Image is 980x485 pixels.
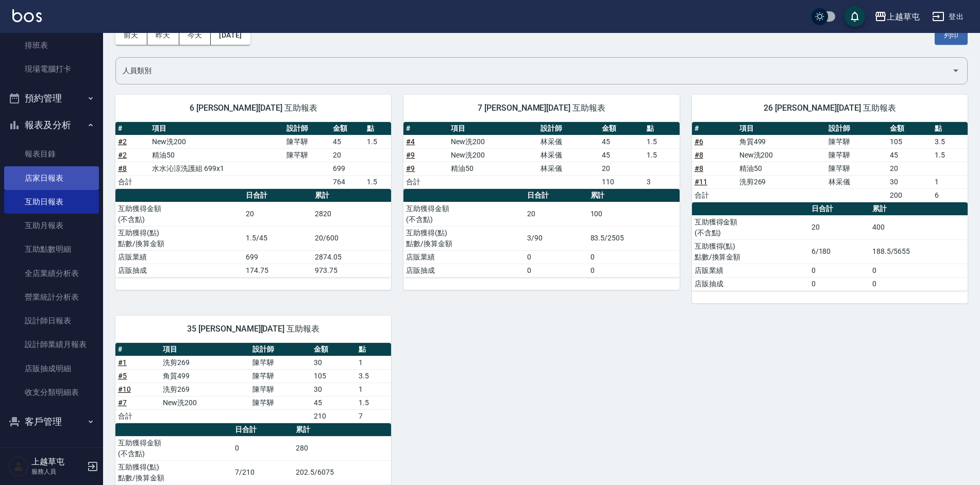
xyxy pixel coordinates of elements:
[4,309,99,333] a: 設計師日報表
[870,202,968,216] th: 累計
[4,214,99,237] a: 互助月報表
[870,239,968,264] td: 188.5/5655
[160,356,250,369] td: 洗剪269
[448,122,538,135] th: 項目
[809,277,870,290] td: 0
[250,343,311,356] th: 設計師
[644,135,680,148] td: 1.5
[4,142,99,166] a: 報表目錄
[809,215,870,239] td: 20
[284,148,330,162] td: 陳芊驊
[312,202,392,226] td: 2820
[356,396,392,409] td: 1.5
[243,250,312,264] td: 699
[826,135,887,148] td: 陳芊驊
[844,6,865,27] button: save
[403,189,679,278] table: a dense table
[160,369,250,383] td: 角質499
[403,122,448,135] th: #
[870,215,968,239] td: 400
[232,436,293,460] td: 0
[599,162,644,175] td: 20
[12,9,42,22] img: Logo
[147,26,179,45] button: 昨天
[538,135,599,148] td: 林采儀
[599,122,644,135] th: 金額
[128,324,379,334] span: 35 [PERSON_NAME][DATE] 互助報表
[115,409,160,423] td: 合計
[118,372,127,380] a: #5
[406,137,415,146] a: #4
[525,189,587,202] th: 日合計
[311,396,356,409] td: 45
[406,151,415,159] a: #9
[525,202,587,226] td: 20
[599,148,644,162] td: 45
[525,264,587,277] td: 0
[887,148,932,162] td: 45
[695,151,703,159] a: #8
[416,103,667,113] span: 7 [PERSON_NAME][DATE] 互助報表
[870,6,924,27] button: 上越草屯
[826,148,887,162] td: 陳芊驊
[250,396,311,409] td: 陳芊驊
[932,122,968,135] th: 點
[243,202,312,226] td: 20
[588,189,680,202] th: 累計
[644,148,680,162] td: 1.5
[118,137,127,146] a: #2
[311,409,356,423] td: 210
[870,264,968,277] td: 0
[870,277,968,290] td: 0
[588,264,680,277] td: 0
[243,226,312,250] td: 1.5/45
[4,33,99,57] a: 排班表
[312,226,392,250] td: 20/600
[4,85,99,112] button: 預約管理
[887,162,932,175] td: 20
[115,436,232,460] td: 互助獲得金額 (不含點)
[293,460,391,484] td: 202.5/6075
[115,264,243,277] td: 店販抽成
[330,122,364,135] th: 金額
[4,333,99,356] a: 設計師業績月報表
[330,175,364,188] td: 764
[330,135,364,148] td: 45
[284,135,330,148] td: 陳芊驊
[115,460,232,484] td: 互助獲得(點) 點數/換算金額
[330,148,364,162] td: 20
[588,226,680,250] td: 83.5/2505
[115,26,147,45] button: 前天
[364,175,391,188] td: 1.5
[887,188,932,202] td: 200
[364,122,391,135] th: 點
[356,383,392,396] td: 1
[809,239,870,264] td: 6/180
[403,122,679,189] table: a dense table
[692,122,968,202] table: a dense table
[179,26,211,45] button: 今天
[250,369,311,383] td: 陳芊驊
[4,380,99,404] a: 收支分類明細表
[599,175,644,188] td: 110
[695,164,703,172] a: #8
[928,7,968,26] button: 登出
[115,202,243,226] td: 互助獲得金額 (不含點)
[406,164,415,172] a: #9
[809,264,870,277] td: 0
[538,162,599,175] td: 林采儀
[312,189,392,202] th: 累計
[692,277,809,290] td: 店販抽成
[948,62,964,79] button: Open
[525,226,587,250] td: 3/90
[4,190,99,214] a: 互助日報表
[644,122,680,135] th: 點
[737,175,826,188] td: 洗剪269
[538,122,599,135] th: 設計師
[887,135,932,148] td: 105
[588,202,680,226] td: 100
[115,250,243,264] td: 店販業績
[115,343,391,423] table: a dense table
[403,250,525,264] td: 店販業績
[211,26,250,45] button: [DATE]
